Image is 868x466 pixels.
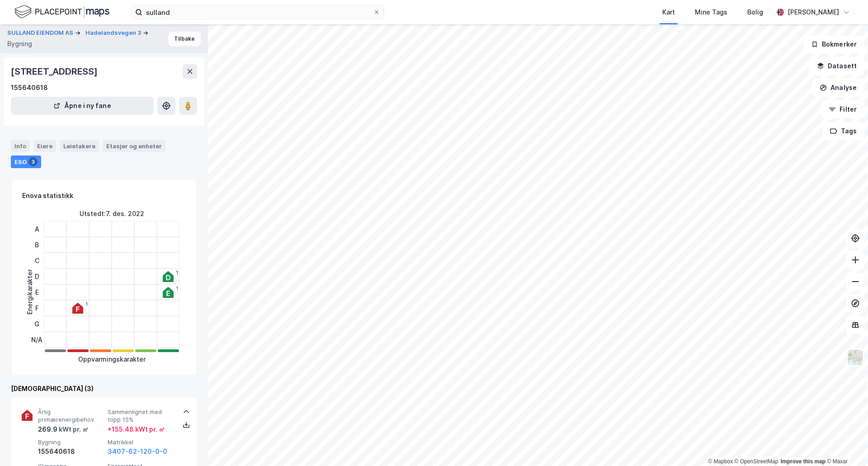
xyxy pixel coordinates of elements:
[823,423,868,466] div: Kontrollprogram for chat
[78,354,146,365] div: Oppvarmingskarakter
[38,424,89,435] div: 269.9
[168,32,201,46] button: Tilbake
[31,221,42,237] div: A
[106,142,162,150] div: Etasjer og enheter
[85,28,143,38] button: Hadelandsvegen 3
[822,122,864,140] button: Tags
[7,38,32,49] div: Bygning
[28,157,38,166] div: 3
[812,79,864,97] button: Analyse
[7,28,75,38] button: SULLAND EIENDOM AS
[108,446,167,457] button: 3407-62-120-0-0
[108,424,165,435] div: + 155.48 kWt pr. ㎡
[847,349,864,366] img: Z
[31,268,42,284] div: D
[108,408,174,424] span: Sammenlignet med topp 15%
[85,301,88,307] div: 1
[11,64,99,79] div: [STREET_ADDRESS]
[57,424,89,435] div: kWt pr. ㎡
[176,270,178,275] div: 1
[821,100,864,118] button: Filter
[823,423,868,466] iframe: Chat Widget
[31,284,42,300] div: E
[747,7,763,18] div: Bolig
[33,140,56,152] div: Eiere
[735,458,778,465] a: OpenStreetMap
[31,300,42,316] div: F
[809,57,864,75] button: Datasett
[708,458,733,465] a: Mapbox
[80,208,144,219] div: Utstedt : 7. des. 2022
[11,383,197,394] div: [DEMOGRAPHIC_DATA] (3)
[60,140,99,152] div: Leietakere
[662,7,675,18] div: Kart
[11,97,154,115] button: Åpne i ny fane
[11,155,41,168] div: ESG
[31,237,42,253] div: B
[788,7,839,18] div: [PERSON_NAME]
[31,316,42,332] div: G
[38,438,104,446] span: Bygning
[695,7,727,18] div: Mine Tags
[803,35,864,53] button: Bokmerker
[11,140,30,152] div: Info
[38,446,104,457] div: 155640618
[14,4,109,20] img: logo.f888ab2527a4732fd821a326f86c7f29.svg
[142,5,373,19] input: Søk på adresse, matrikkel, gårdeiere, leietakere eller personer
[176,286,178,291] div: 1
[38,408,104,424] span: Årlig primærenergibehov
[108,438,174,446] span: Matrikkel
[781,458,826,465] a: Improve this map
[11,82,48,93] div: 155640618
[31,332,42,348] div: N/A
[22,190,73,201] div: Enova statistikk
[31,253,42,268] div: C
[24,269,35,315] div: Energikarakter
